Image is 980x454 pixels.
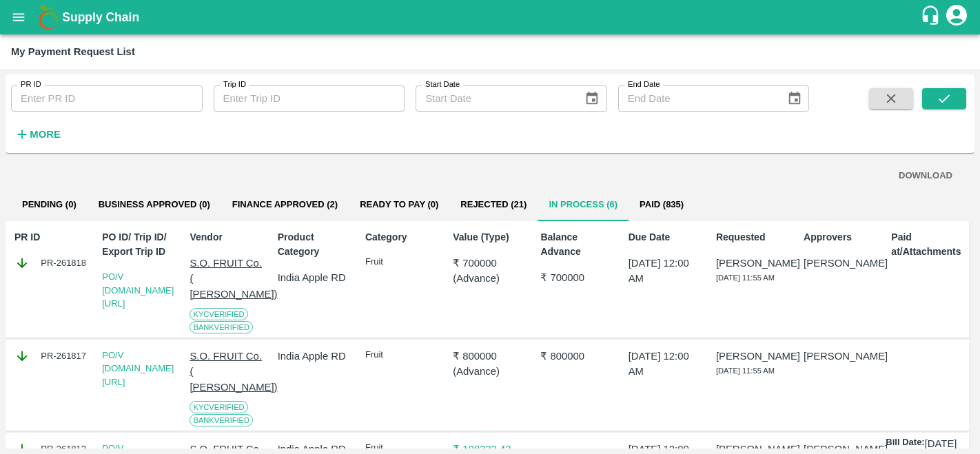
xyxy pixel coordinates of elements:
[629,256,703,287] p: [DATE] 12:00 AM
[214,85,405,112] input: Enter Trip ID
[716,367,775,375] span: [DATE] 11:55 AM
[540,270,615,285] p: ₹ 700000
[102,271,174,309] a: PO/V [DOMAIN_NAME][URL]
[14,349,89,364] div: PR-261817
[3,1,34,33] button: open drawer
[453,230,527,245] p: Value (Type)
[453,349,527,364] p: ₹ 800000
[629,188,695,221] button: Paid (835)
[716,256,790,271] p: [PERSON_NAME]
[782,85,808,112] button: Choose date
[540,349,615,364] p: ₹ 800000
[628,79,660,90] label: End Date
[944,3,969,32] div: account of current user
[190,256,264,302] p: S.O. FRUIT Co. ( [PERSON_NAME])
[21,79,41,90] label: PR ID
[920,5,944,30] div: customer-support
[11,188,88,221] button: Pending (0)
[453,256,527,271] p: ₹ 700000
[425,79,460,90] label: Start Date
[416,85,573,112] input: Start Date
[14,230,89,245] p: PR ID
[365,349,440,362] p: Fruit
[14,256,89,271] div: PR-261818
[716,274,775,282] span: [DATE] 11:55 AM
[190,349,264,395] p: S.O. FRUIT Co. ( [PERSON_NAME])
[716,349,790,364] p: [PERSON_NAME]
[453,271,527,286] p: ( Advance )
[453,364,527,379] p: ( Advance )
[278,230,352,259] p: Product Category
[278,270,352,285] p: India Apple RD
[190,230,264,245] p: Vendor
[11,43,135,61] div: My Payment Request List
[278,349,352,364] p: India Apple RD
[886,436,924,451] p: Bill Date:
[190,401,247,413] span: KYC Verified
[190,414,253,426] span: Bank Verified
[629,230,703,245] p: Due Date
[893,164,958,188] button: DOWNLOAD
[88,188,221,221] button: Business Approved (0)
[891,230,966,259] p: Paid at/Attachments
[365,256,440,269] p: Fruit
[629,349,703,380] p: [DATE] 12:00 AM
[190,308,247,320] span: KYC Verified
[30,129,61,140] strong: More
[190,321,253,333] span: Bank Verified
[804,230,878,245] p: Approvers
[34,3,62,31] img: logo
[102,350,174,387] a: PO/V [DOMAIN_NAME][URL]
[925,436,957,451] p: [DATE]
[102,230,176,259] p: PO ID/ Trip ID/ Export Trip ID
[365,230,440,245] p: Category
[349,188,449,221] button: Ready To Pay (0)
[221,188,349,221] button: Finance Approved (2)
[449,188,538,221] button: Rejected (21)
[579,85,605,112] button: Choose date
[804,349,878,364] p: [PERSON_NAME]
[804,256,878,271] p: [PERSON_NAME]
[540,230,615,259] p: Balance Advance
[618,85,776,112] input: End Date
[62,10,139,24] b: Supply Chain
[223,79,246,90] label: Trip ID
[716,230,790,245] p: Requested
[538,188,629,221] button: In Process (6)
[62,8,920,27] a: Supply Chain
[11,85,203,112] input: Enter PR ID
[11,123,64,146] button: More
